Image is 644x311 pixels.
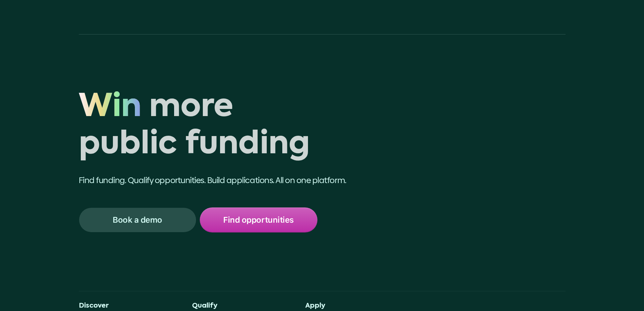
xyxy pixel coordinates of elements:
[552,12,579,24] a: Pricing
[79,89,141,126] span: Win
[65,14,122,22] a: STREAMLINE
[79,89,388,164] h1: Win more public funding
[79,207,196,232] a: Book a demo
[75,14,122,22] p: STREAMLINE
[439,15,454,21] p: Home
[223,216,293,224] p: Find opportunities
[305,302,408,310] p: Apply
[79,302,181,310] p: Discover
[466,15,489,21] p: Solutions
[534,15,545,21] p: Blog
[113,216,162,224] p: Book a demo
[528,12,550,24] a: Blog
[79,175,388,186] p: Find funding. Qualify opportunities. Build applications. All on one platform.
[557,15,574,21] p: Pricing
[192,302,294,310] p: Qualify
[496,12,527,24] a: Security
[502,15,522,21] p: Security
[434,12,460,24] a: Home
[200,207,317,232] a: Find opportunities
